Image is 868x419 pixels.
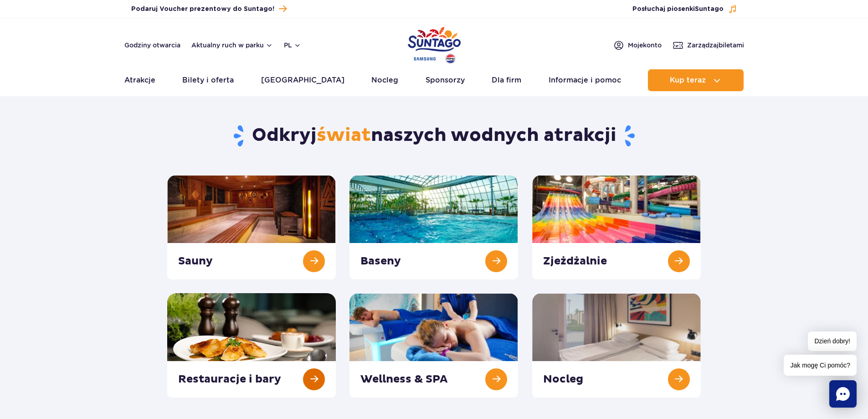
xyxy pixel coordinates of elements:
h1: Odkryj naszych wodnych atrakcji [167,124,701,148]
a: Nocleg [371,69,398,91]
a: Godziny otwarcia [124,41,180,50]
a: Zarządzajbiletami [673,40,744,51]
a: Mojekonto [613,40,662,51]
span: Suntago [695,6,724,12]
button: pl [284,41,301,50]
button: Aktualny ruch w parku [191,41,273,49]
span: Podaruj Voucher prezentowy do Suntago! [131,5,274,14]
div: Chat [829,380,857,408]
span: Zarządzaj biletami [687,41,744,50]
button: Posłuchaj piosenkiSuntago [632,5,737,14]
span: Moje konto [628,41,662,50]
a: Bilety i oferta [182,69,234,91]
button: Kup teraz [648,69,744,91]
a: Dla firm [492,69,521,91]
a: [GEOGRAPHIC_DATA] [261,69,344,91]
a: Sponsorzy [426,69,465,91]
span: świat [317,124,371,147]
a: Park of Poland [408,23,461,65]
a: Atrakcje [124,69,155,91]
a: Informacje i pomoc [549,69,621,91]
span: Kup teraz [670,76,706,84]
a: Podaruj Voucher prezentowy do Suntago! [131,3,287,15]
span: Jak mogę Ci pomóc? [784,355,857,376]
span: Posłuchaj piosenki [632,5,724,14]
span: Dzień dobry! [808,331,857,351]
